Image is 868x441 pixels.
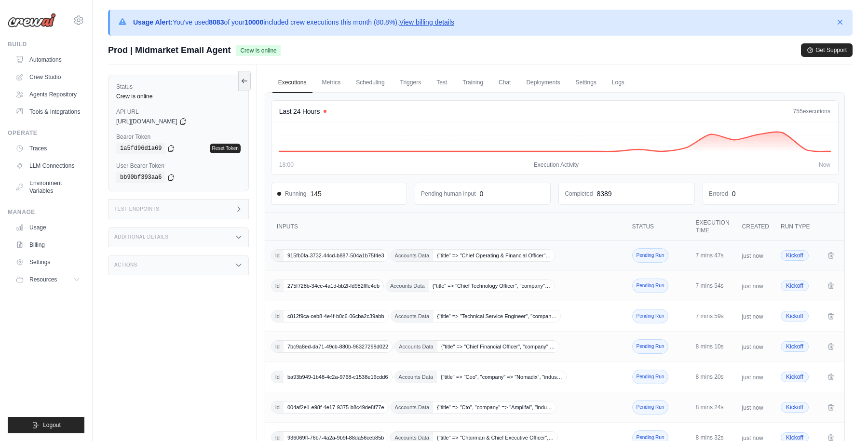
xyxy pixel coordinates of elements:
[12,272,84,287] button: Resources
[632,339,669,354] span: Pending Run
[116,143,165,154] code: 1a5fd96d1a69
[457,73,489,93] a: Training
[632,370,669,384] span: Pending Run
[8,13,56,27] img: Logo
[781,223,810,230] span: Run Type
[632,223,654,230] span: Status
[736,213,775,241] th: Created
[12,141,84,156] a: Traces
[12,52,84,67] a: Automations
[781,402,809,413] span: Kickoff
[391,401,434,413] span: Accounts Data
[793,107,830,115] div: executions
[8,129,84,137] div: Operate
[742,344,763,350] time: just now
[116,93,241,100] div: Crew is online
[696,343,731,350] div: 8 mins 10s
[8,417,84,433] button: Logout
[742,313,763,320] time: just now
[265,213,628,241] th: Inputs
[690,213,736,241] th: Execution Time
[801,43,853,57] button: Get Support
[279,161,294,169] span: 18:00
[696,252,731,259] div: 7 mins 47s
[742,374,763,381] time: just now
[819,161,830,169] span: Now
[394,73,427,93] a: Triggers
[696,312,731,320] div: 7 mins 59s
[386,280,429,292] span: Accounts Data
[570,73,602,93] a: Settings
[437,371,566,383] span: {"title" => "Ceo", "company" => "Nomadix", "indus…
[820,395,868,441] iframe: Chat Widget
[395,371,437,383] span: Accounts Data
[696,403,731,411] div: 8 mins 24s
[43,421,61,429] span: Logout
[350,73,390,93] a: Scheduling
[12,175,84,199] a: Environment Variables
[116,162,241,170] label: User Bearer Token
[316,73,347,93] a: Metrics
[781,281,809,291] span: Kickoff
[271,401,284,413] span: Id
[133,17,454,27] p: You've used of your included crew executions this month (80.8%).
[632,400,669,414] span: Pending Run
[632,248,669,263] span: Pending Run
[793,108,803,115] span: 755
[732,189,736,199] div: 0
[116,118,177,125] span: [URL][DOMAIN_NAME]
[781,311,809,321] span: Kickoff
[781,341,809,352] span: Kickoff
[116,133,241,141] label: Bearer Token
[437,341,559,352] span: {"title" => "Chief Financial Officer", "company" …
[429,280,554,292] span: {"title" => "Chief Technology Officer", "company"…
[133,18,173,26] strong: Usage Alert:
[284,341,392,352] span: 7bc9a8ed-da71-49cb-880b-96327298d022
[534,161,579,169] span: Execution Activity
[116,83,241,91] label: Status
[114,206,160,212] h3: Test Endpoints
[277,190,307,198] span: Running
[395,341,437,352] span: Accounts Data
[480,189,484,199] div: 0
[632,279,669,293] span: Pending Run
[271,280,284,292] span: Id
[12,237,84,253] a: Billing
[597,189,611,199] div: 8389
[742,404,763,411] time: just now
[284,280,383,292] span: 275f728b-34ce-4a1d-bb2f-fd982fffe4eb
[12,104,84,120] a: Tools & Integrations
[8,208,84,216] div: Manage
[284,371,392,383] span: ba93b949-1b48-4c2a-9768-c1538e16cdd6
[781,372,809,382] span: Kickoff
[272,73,312,93] a: Executions
[709,190,728,198] dd: Errored
[399,18,454,26] a: View billing details
[114,234,168,240] h3: Additional Details
[781,250,809,261] span: Kickoff
[236,45,280,56] span: Crew is online
[696,373,731,381] div: 8 mins 20s
[284,250,388,261] span: 915fb0fa-3732-44cd-b887-504a1b75f4e3
[565,190,593,198] dd: Completed
[606,73,630,93] a: Logs
[284,310,388,322] span: c812f9ca-ceb8-4e4f-b0c6-06cba2c39abb
[391,310,434,322] span: Accounts Data
[12,87,84,102] a: Agents Repository
[244,18,263,26] strong: 10000
[421,190,475,198] dd: Pending human input
[271,341,284,352] span: Id
[12,220,84,235] a: Usage
[433,401,556,413] span: {"title" => "Cto", "company" => "Amplifai", "indu…
[8,40,84,48] div: Build
[742,253,763,259] time: just now
[108,43,231,57] span: Prod | Midmarket Email Agent
[520,73,566,93] a: Deployments
[12,69,84,85] a: Crew Studio
[493,73,516,93] a: Chat
[29,276,57,283] span: Resources
[116,108,241,116] label: API URL
[431,73,453,93] a: Test
[284,401,388,413] span: 004af2e1-e98f-4e17-9375-b8c49de8f77e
